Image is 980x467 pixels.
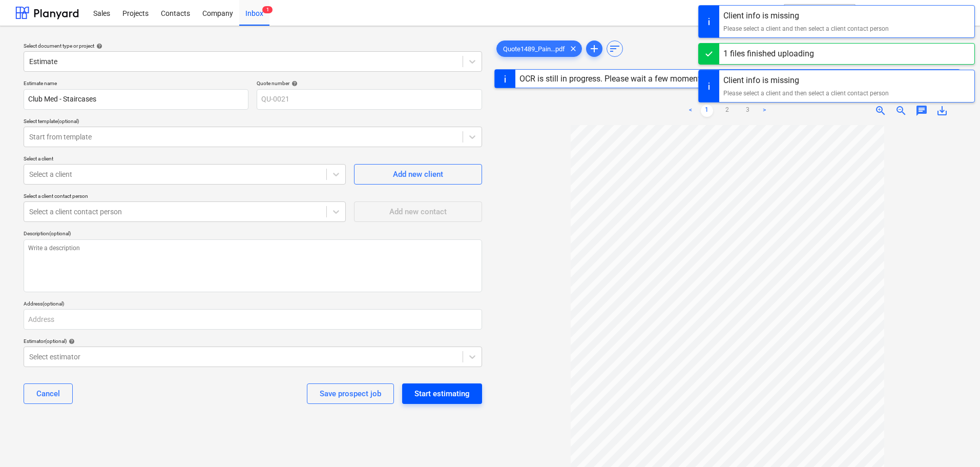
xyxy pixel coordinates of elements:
div: Select template (optional) [24,118,482,125]
div: Cancel [36,387,60,400]
div: Start estimating [414,387,470,400]
button: Save prospect job [307,383,394,404]
div: Select document type or project [24,43,482,49]
span: 1 [262,6,273,13]
div: Description (optional) [24,230,482,237]
div: OCR is still in progress. Please wait a few moments before filling in the form. [519,74,795,84]
span: help [67,338,75,344]
div: Client info is missing [723,10,889,22]
div: Save prospect job [320,387,381,400]
div: Add new client [393,168,443,181]
a: Page 2 [721,105,734,117]
div: Please select a client and then select a client contact person [723,24,889,33]
p: Estimate name [24,80,248,89]
div: Estimator (optional) [24,338,482,344]
iframe: Chat Widget [929,418,980,467]
button: Add new client [354,164,482,185]
div: Select a client contact person [24,193,346,199]
a: Page 3 [742,105,754,117]
a: Page 1 is your current page [701,105,713,117]
span: sort [609,43,621,55]
a: Next page [758,105,770,117]
span: help [94,43,102,49]
span: Quote1489_Pain...pdf [497,45,571,53]
div: 1 files finished uploading [723,48,814,60]
button: Start estimating [402,383,482,404]
span: help [289,80,298,87]
span: chat [915,105,928,117]
span: zoom_out [895,105,907,117]
span: clear [567,43,579,55]
input: Address [24,309,482,330]
div: Quote number [257,80,482,87]
span: save_alt [936,105,948,117]
span: zoom_in [874,105,887,117]
div: Address (optional) [24,300,482,307]
a: Previous page [684,105,697,117]
div: Client info is missing [723,74,889,87]
div: Select a client [24,155,346,162]
div: Please select a client and then select a client contact person [723,89,889,98]
input: Estimate name [24,89,248,110]
button: Cancel [24,383,73,404]
div: Quote1489_Pain...pdf [496,40,582,57]
span: add [588,43,600,55]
